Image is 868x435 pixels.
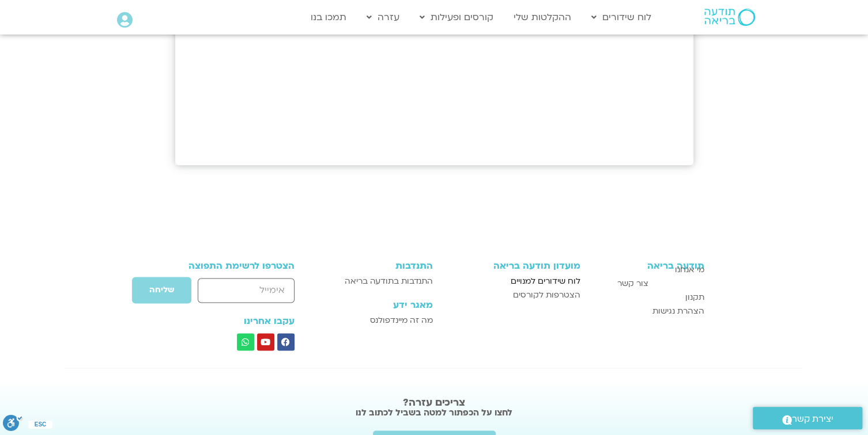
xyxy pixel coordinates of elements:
[164,261,295,271] h3: הצטרפו לרשימת התפוצה
[592,291,705,304] a: תקנון
[149,285,174,295] span: שליחה
[370,314,433,327] span: מה זה מיינדפולנס
[792,411,833,427] span: יצירת קשר
[444,261,580,271] h3: מועדון תודעה בריאה
[675,263,704,277] span: מי אנחנו
[305,6,352,28] a: תמכו בנו
[326,274,433,288] a: התנדבות בתודעה בריאה
[131,276,192,304] button: שליחה
[198,278,294,303] input: אימייל
[361,6,405,28] a: עזרה
[414,6,499,28] a: קורסים ופעילות
[685,291,704,304] span: תקנון
[444,288,580,302] a: הצטרפות לקורסים
[511,274,580,288] span: לוח שידורים למנויים
[647,261,704,271] h3: תודעה בריאה
[326,314,433,327] a: מה זה מיינדפולנס
[592,263,705,277] a: מי אנחנו
[592,304,705,318] a: הצהרת נגישות
[345,274,433,288] span: התנדבות בתודעה בריאה
[164,276,295,310] form: טופס חדש
[586,6,657,28] a: לוח שידורים
[592,277,648,291] a: צור קשר
[326,300,433,310] h3: מאגר ידע
[326,261,433,271] h3: התנדבות
[617,277,648,291] span: צור קשר
[134,397,734,409] h2: צריכים עזרה?
[704,9,755,26] img: תודעה בריאה
[508,6,577,28] a: ההקלטות שלי
[444,274,580,288] a: לוח שידורים למנויים
[652,304,704,318] span: הצהרת נגישות
[753,407,862,429] a: יצירת קשר
[134,407,734,418] h2: לחצו על הכפתור למטה בשביל לכתוב לנו
[164,316,295,326] h3: עקבו אחרינו
[513,288,580,302] span: הצטרפות לקורסים
[647,261,704,262] a: תודעה בריאה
